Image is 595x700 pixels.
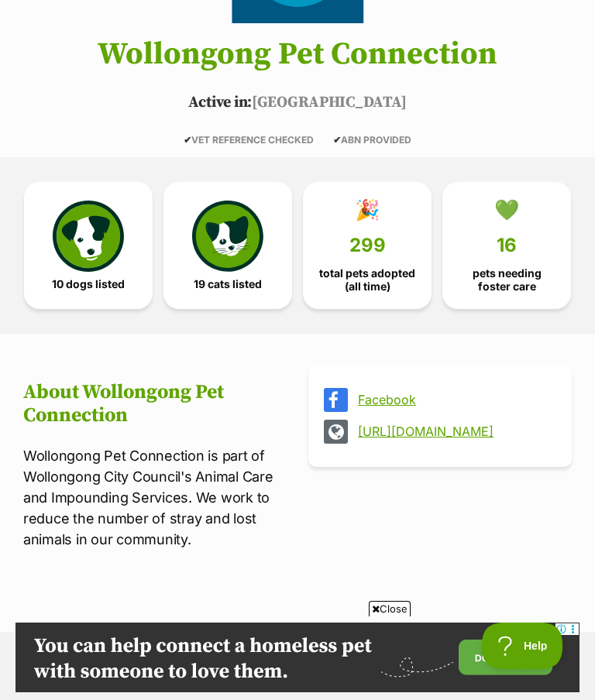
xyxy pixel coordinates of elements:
a: 🎉 299 total pets adopted (all time) [303,182,432,309]
span: total pets adopted (all time) [316,267,418,292]
img: cat-icon-068c71abf8fe30c970a85cd354bc8e23425d12f6e8612795f06af48be43a487a.svg [192,201,263,272]
p: Wollongong Pet Connection is part of Wollongong City Council's Animal Care and Impounding Service... [23,445,287,550]
span: Close [369,601,411,616]
a: 💚 16 pets needing foster care [442,182,571,309]
a: [URL][DOMAIN_NAME] [358,424,550,438]
div: 💚 [494,198,519,221]
iframe: Advertisement [15,623,580,692]
span: pets needing foster care [456,267,558,292]
span: ABN PROVIDED [333,134,411,146]
a: Facebook [358,393,550,407]
img: petrescue-icon-eee76f85a60ef55c4a1927667547b313a7c0e82042636edf73dce9c88f694885.svg [53,201,124,272]
div: 🎉 [355,198,380,221]
span: 299 [349,235,386,256]
span: 16 [497,235,517,256]
icon: ✔ [184,134,191,146]
span: Active in: [188,93,252,112]
span: VET REFERENCE CHECKED [184,134,314,146]
a: 10 dogs listed [24,182,153,309]
span: 10 dogs listed [52,278,125,290]
span: 19 cats listed [194,278,262,290]
icon: ✔ [333,134,341,146]
iframe: Help Scout Beacon - Open [482,623,564,669]
a: 19 cats listed [163,182,292,309]
h2: About Wollongong Pet Connection [23,381,287,427]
